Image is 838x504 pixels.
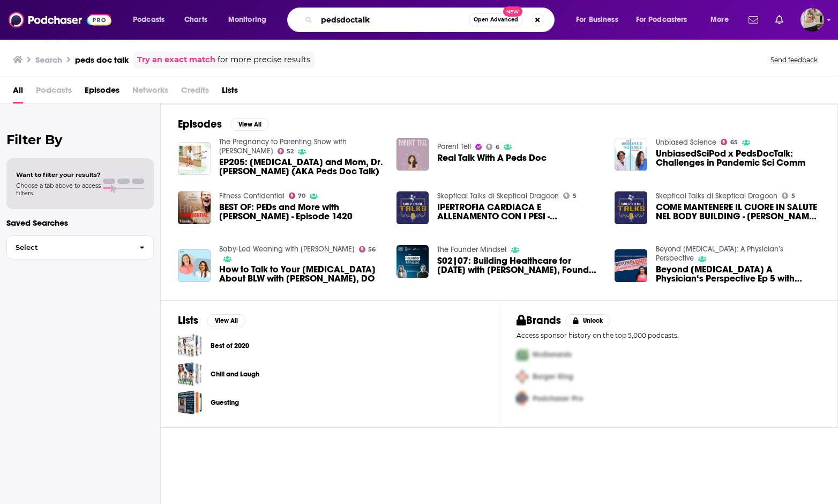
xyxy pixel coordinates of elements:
h2: Brands [517,314,561,327]
span: For Podcasters [636,12,687,27]
img: First Pro Logo [512,344,533,366]
a: Real Talk With A Peds Doc [437,153,547,162]
img: S02|07: Building Healthcare for Tomorrow with Dr. William Cherniak, Founder & CEO of Rocket Doctor [396,245,429,278]
img: IPERTROFIA CARDIACA E ALLENAMENTO CON I PESI - Dr. Luca Silvestrini - Skeptical Talks 126 [396,191,429,224]
span: 5 [573,194,577,198]
p: Access sponsor history on the top 5,000 podcasts. [517,331,820,339]
a: S02|07: Building Healthcare for Tomorrow with Dr. William Cherniak, Founder & CEO of Rocket Doctor [437,256,602,275]
img: EP205: Pediatrician and Mom, Dr. Mona (AKA Peds Doc Talk) [178,142,211,175]
a: Guesting [178,390,202,414]
span: COME MANTENERE IL CUORE IN SALUTE NEL BODY BUILDING - [PERSON_NAME] - Skeptical Talks 127 [656,203,820,221]
a: Fitness Confidential [219,191,285,201]
img: How to Talk to Your Pediatrician About BLW with Mona Amin, DO [178,249,211,282]
a: Baby-Led Weaning with Katie Ferraro [219,244,355,254]
a: 70 [289,192,306,199]
button: open menu [125,11,178,28]
p: Saved Searches [6,218,154,228]
input: Search podcasts, credits, & more... [317,11,469,28]
a: UnbiasedSciPod x PedsDocTalk: Challenges in Pandemic Sci Comm [656,149,820,167]
a: 5 [563,192,577,199]
a: Parent Tell [437,142,471,151]
a: Chill and Laugh [178,362,202,386]
span: Logged in as angelabaggetta [800,8,824,32]
a: All [13,81,23,103]
a: Beyond ADHD A Physician‘s Perspective Ep 5 with Dr. Sara Tehseen (Pediatric Hematologist based in... [656,265,820,283]
a: Show notifications dropdown [744,11,762,29]
button: open menu [703,11,742,28]
span: Select [7,244,131,251]
span: Open Advanced [474,17,518,23]
span: Want to filter your results? [16,171,101,179]
span: Charts [184,12,207,27]
a: 52 [278,148,294,154]
a: Chill and Laugh [211,368,259,380]
img: COME MANTENERE IL CUORE IN SALUTE NEL BODY BUILDING - Dr. Luca Silvestrini - Skeptical Talks 127 [615,191,647,224]
a: 5 [782,192,795,199]
button: View All [207,314,245,327]
button: Select [6,235,154,260]
span: McDonalds [533,350,572,359]
a: Unbiased Science [656,138,716,147]
a: Skeptical Talks di Skeptical Dragoon [437,191,559,201]
img: Third Pro Logo [512,388,533,410]
span: 6 [496,145,499,150]
a: 56 [359,246,376,253]
img: Beyond ADHD A Physician‘s Perspective Ep 5 with Dr. Sara Tehseen (Pediatric Hematologist based in... [615,249,647,282]
a: The Pregnancy to Parenting Show with Elizabeth Joy [219,137,347,155]
button: Send feedback [767,55,821,64]
a: Charts [177,11,214,28]
a: Guesting [211,397,239,409]
span: Credits [181,81,209,103]
span: Podchaser Pro [533,394,583,403]
h2: Lists [178,314,198,327]
span: for more precise results [218,54,310,66]
a: Best of 2020 [211,340,249,352]
span: 5 [791,194,795,198]
a: 65 [721,139,738,145]
a: BEST OF: PEDs and More with Dr. Drew - Episode 1420 [219,203,384,221]
h2: Episodes [178,117,222,131]
span: Choose a tab above to access filters. [16,182,101,197]
img: Real Talk With A Peds Doc [396,138,429,171]
span: Burger King [533,372,573,381]
span: 56 [368,247,376,252]
a: 6 [486,144,499,150]
a: Beyond ADHD: A Physician’s Perspective [656,244,783,263]
span: 52 [287,149,294,154]
h3: Search [35,55,62,65]
a: BEST OF: PEDs and More with Dr. Drew - Episode 1420 [178,191,211,224]
span: Monitoring [228,12,266,27]
a: Lists [222,81,238,103]
img: UnbiasedSciPod x PedsDocTalk: Challenges in Pandemic Sci Comm [615,138,647,171]
a: Best of 2020 [178,333,202,358]
a: EpisodesView All [178,117,269,131]
span: More [710,12,729,27]
span: How to Talk to Your [MEDICAL_DATA] About BLW with [PERSON_NAME], DO [219,265,384,283]
a: Podchaser - Follow, Share and Rate Podcasts [9,10,111,30]
span: Podcasts [133,12,164,27]
a: Skeptical Talks di Skeptical Dragoon [656,191,777,201]
a: IPERTROFIA CARDIACA E ALLENAMENTO CON I PESI - Dr. Luca Silvestrini - Skeptical Talks 126 [437,203,602,221]
button: open menu [221,11,280,28]
a: How to Talk to Your Pediatrician About BLW with Mona Amin, DO [219,265,384,283]
span: EP205: [MEDICAL_DATA] and Mom, Dr. [PERSON_NAME] (AKA Peds Doc Talk) [219,158,384,176]
button: Open AdvancedNew [469,13,523,26]
span: For Business [576,12,618,27]
button: open menu [568,11,632,28]
span: S02|07: Building Healthcare for [DATE] with [PERSON_NAME], Founder & CEO of Rocket Doctor [437,256,602,275]
a: Episodes [85,81,119,103]
a: EP205: Pediatrician and Mom, Dr. Mona (AKA Peds Doc Talk) [219,158,384,176]
a: Try an exact match [137,54,215,66]
h2: Filter By [6,132,154,147]
span: Podcasts [36,81,72,103]
div: Search podcasts, credits, & more... [297,8,565,32]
